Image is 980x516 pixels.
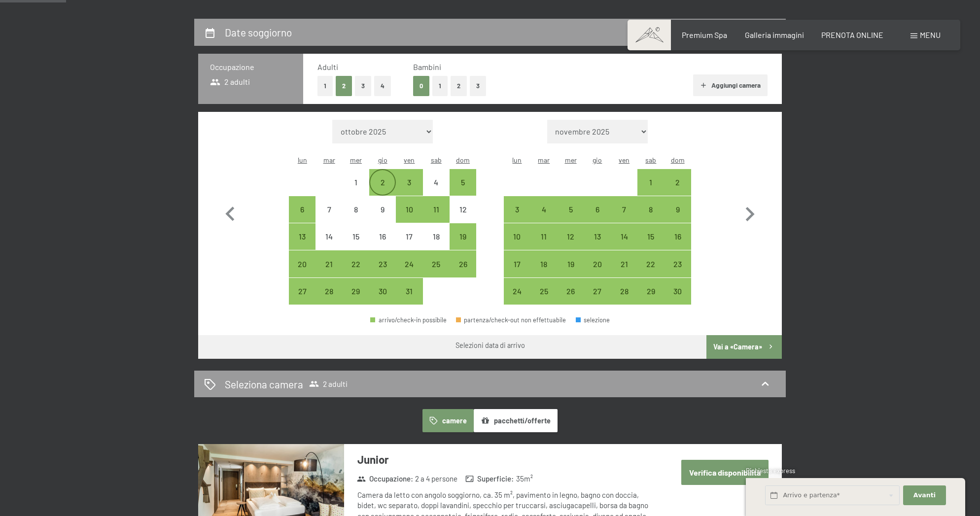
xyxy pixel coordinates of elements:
[665,223,691,250] div: Sun Nov 16 2025
[456,317,566,323] div: partenza/check-out non effettuabile
[451,76,467,96] button: 2
[357,474,413,484] strong: Occupazione :
[423,223,450,250] div: Sat Oct 18 2025
[706,335,782,359] button: Vai a «Camera»
[504,250,530,277] div: Mon Nov 17 2025
[746,467,795,475] span: Richiesta express
[516,474,533,484] span: 35 m²
[369,169,396,196] div: Thu Oct 02 2025
[593,156,602,164] abbr: giovedì
[611,196,637,223] div: Fri Nov 07 2025
[637,250,664,277] div: Sat Nov 22 2025
[450,169,476,196] div: arrivo/check-in possibile
[913,491,936,500] span: Avanti
[343,169,369,196] div: Wed Oct 01 2025
[538,156,550,164] abbr: martedì
[451,206,475,230] div: 12
[315,278,342,305] div: arrivo/check-in possibile
[671,156,685,164] abbr: domenica
[557,223,584,250] div: arrivo/check-in possibile
[289,196,315,223] div: arrivo/check-in possibile
[821,30,883,39] span: PRENOTA ONLINE
[343,223,369,250] div: arrivo/check-in non effettuabile
[344,287,368,312] div: 29
[665,278,691,305] div: arrivo/check-in possibile
[396,250,422,277] div: Fri Oct 24 2025
[558,233,583,257] div: 12
[450,196,476,223] div: arrivo/check-in non effettuabile
[210,62,291,72] h3: Occupazione
[357,452,651,467] h3: Junior
[423,223,450,250] div: arrivo/check-in non effettuabile
[450,250,476,277] div: Sun Oct 26 2025
[290,287,315,312] div: 27
[450,169,476,196] div: Sun Oct 05 2025
[432,76,448,96] button: 1
[317,62,338,71] span: Adulti
[450,223,476,250] div: Sun Oct 19 2025
[336,76,352,96] button: 2
[450,196,476,223] div: Sun Oct 12 2025
[396,196,422,223] div: Fri Oct 10 2025
[465,474,514,484] strong: Superficie :
[611,223,637,250] div: Fri Nov 14 2025
[637,250,664,277] div: arrivo/check-in possibile
[315,250,342,277] div: arrivo/check-in possibile
[665,178,690,203] div: 2
[397,233,421,257] div: 17
[344,233,368,257] div: 15
[735,120,764,305] button: Mese successivo
[584,196,611,223] div: arrivo/check-in possibile
[369,223,396,250] div: arrivo/check-in non effettuabile
[612,206,636,230] div: 7
[315,196,342,223] div: arrivo/check-in non effettuabile
[565,156,577,164] abbr: mercoledì
[424,233,449,257] div: 18
[557,278,584,305] div: Wed Nov 26 2025
[317,76,333,96] button: 1
[370,317,447,323] div: arrivo/check-in possibile
[638,206,663,230] div: 8
[451,233,475,257] div: 19
[585,287,610,312] div: 27
[470,76,486,96] button: 3
[530,223,557,250] div: Tue Nov 11 2025
[665,223,691,250] div: arrivo/check-in possibile
[289,223,315,250] div: Mon Oct 13 2025
[315,250,342,277] div: Tue Oct 21 2025
[344,206,368,230] div: 8
[344,178,368,203] div: 1
[210,76,250,87] span: 2 adulti
[557,196,584,223] div: Wed Nov 05 2025
[289,278,315,305] div: Mon Oct 27 2025
[665,196,691,223] div: Sun Nov 09 2025
[682,30,727,39] a: Premium Spa
[315,278,342,305] div: Tue Oct 28 2025
[504,223,530,250] div: arrivo/check-in possibile
[396,169,422,196] div: Fri Oct 03 2025
[415,474,457,484] span: 2 a 4 persone
[504,278,530,305] div: arrivo/check-in possibile
[423,250,450,277] div: arrivo/check-in possibile
[665,196,691,223] div: arrivo/check-in possibile
[584,278,611,305] div: Thu Nov 27 2025
[611,278,637,305] div: arrivo/check-in possibile
[512,156,522,164] abbr: lunedì
[531,287,556,312] div: 25
[370,206,395,230] div: 9
[638,287,663,312] div: 29
[309,379,348,389] span: 2 adulti
[396,223,422,250] div: Fri Oct 17 2025
[531,206,556,230] div: 4
[396,278,422,305] div: Fri Oct 31 2025
[369,278,396,305] div: Thu Oct 30 2025
[289,250,315,277] div: arrivo/check-in possibile
[557,250,584,277] div: Wed Nov 19 2025
[665,250,691,277] div: Sun Nov 23 2025
[315,196,342,223] div: Tue Oct 07 2025
[584,223,611,250] div: arrivo/check-in possibile
[530,196,557,223] div: Tue Nov 04 2025
[289,278,315,305] div: arrivo/check-in possibile
[557,278,584,305] div: arrivo/check-in possibile
[638,233,663,257] div: 15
